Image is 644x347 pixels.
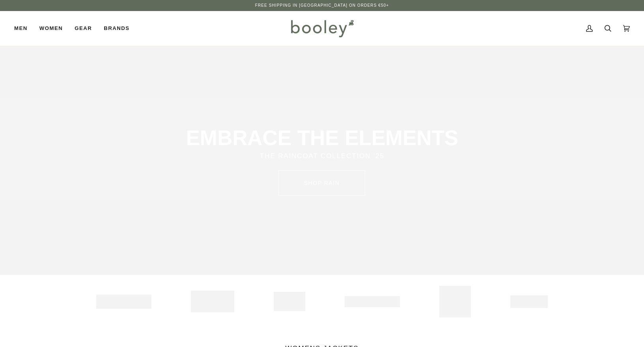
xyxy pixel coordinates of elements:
a: Gear [69,11,98,46]
a: Brands [98,11,135,46]
a: SHOP rain [278,170,365,196]
p: THE RAINCOAT COLLECTION '25 [131,151,513,161]
a: Men [14,11,34,46]
span: Men [14,24,28,32]
p: Free Shipping in [GEOGRAPHIC_DATA] on Orders €50+ [255,2,389,9]
a: Women [34,11,69,46]
p: EMBRACE THE ELEMENTS [131,125,513,151]
img: Booley [287,17,357,40]
span: Gear [75,24,92,32]
span: Brands [104,24,129,32]
span: Women [39,24,63,32]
